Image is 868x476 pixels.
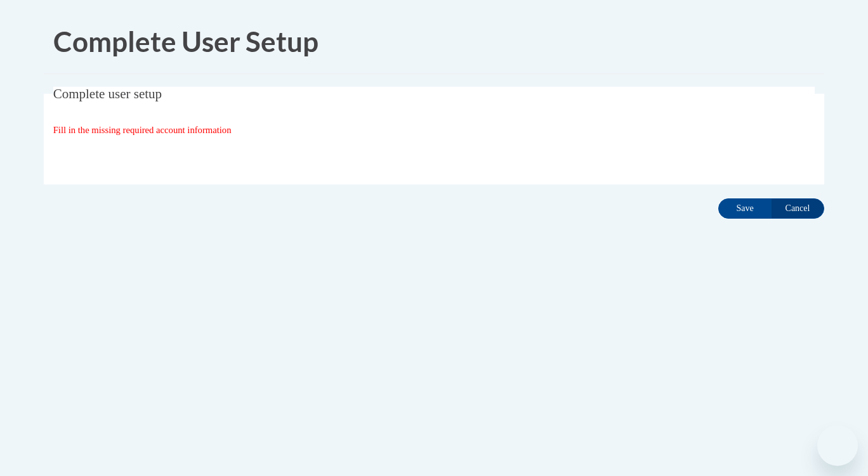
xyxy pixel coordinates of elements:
span: Fill in the missing required account information [53,125,232,135]
iframe: Button to launch messaging window [817,425,858,466]
input: Save [718,198,772,219]
input: Cancel [771,198,824,219]
span: Complete User Setup [53,25,319,58]
span: Complete user setup [53,86,162,101]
